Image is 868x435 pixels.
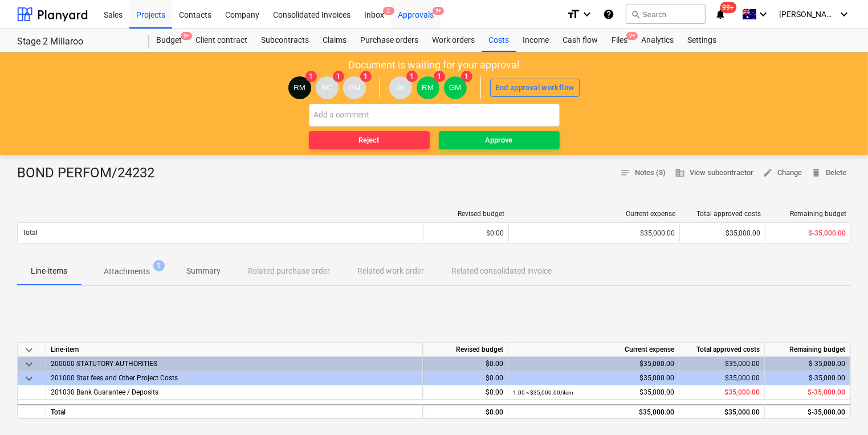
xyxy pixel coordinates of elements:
i: keyboard_arrow_down [837,7,851,21]
div: $35,000.00 [679,224,765,242]
a: Costs [482,29,516,52]
span: 1 [153,260,165,271]
div: Total approved costs [684,210,761,218]
span: 1 [305,71,317,82]
span: JK [396,83,405,92]
div: Client contract [189,29,254,52]
a: Purchase orders [353,29,425,52]
span: GM [348,83,360,92]
div: Files [605,29,634,52]
span: $-35,000.00 [808,229,846,237]
a: Settings [680,29,723,52]
div: Total [46,404,423,418]
div: Revised budget [423,343,508,357]
button: Reject [309,131,430,149]
div: Budget [149,29,189,52]
span: business [675,168,685,178]
div: BOND PERFOM/24232 [17,164,164,182]
div: Reject [359,134,380,147]
p: Attachments [104,266,150,278]
div: Remaining budget [770,210,846,218]
span: [PERSON_NAME] [779,10,836,19]
div: Line-item [46,343,423,357]
div: Revised budget [428,210,504,218]
button: Search [626,5,706,24]
div: $0.00 [423,224,508,242]
span: 1 [406,71,418,82]
iframe: Chat Widget [811,380,868,435]
div: Remaining budget [765,343,850,357]
a: Files9+ [605,29,634,52]
button: Approve [439,131,560,149]
span: 9+ [433,7,444,15]
span: View subcontractor [675,166,753,180]
i: Knowledge base [603,7,614,21]
span: RM [294,83,305,92]
button: Notes (3) [616,164,670,182]
button: End approval workflow [490,79,580,97]
p: Summary [186,265,221,277]
span: 1 [333,71,344,82]
div: Current expense [508,343,679,357]
a: Claims [316,29,353,52]
span: 9+ [626,32,638,40]
div: $35,000.00 [513,371,674,385]
i: keyboard_arrow_down [580,7,594,21]
div: Geoff Morley [343,76,366,99]
span: notes [620,168,630,178]
div: $0.00 [423,404,508,418]
a: Income [516,29,556,52]
button: View subcontractor [670,164,758,182]
span: 201030 Bank Guarantee / Deposits [51,388,158,396]
input: Add a comment [309,104,560,127]
span: Change [763,166,802,180]
button: Delete [806,164,851,182]
a: Budget9+ [149,29,189,52]
span: keyboard_arrow_down [22,343,36,357]
div: 200000 STATUTORY AUTHORITIES [51,357,418,371]
div: $35,000.00 [513,357,674,371]
a: Subcontracts [254,29,316,52]
span: $-35,000.00 [808,388,845,396]
div: $35,000.00 [513,405,674,420]
span: keyboard_arrow_down [22,372,36,385]
div: Analytics [634,29,680,52]
span: $35,000.00 [724,388,760,396]
div: End approval workflow [496,82,574,95]
p: Line-items [31,265,67,277]
span: 9+ [181,32,192,40]
small: 1.00 × $35,000.00 / item [513,389,573,396]
span: Notes (3) [620,166,666,180]
div: Total approved costs [679,343,765,357]
span: 1 [360,71,372,82]
i: notifications [715,7,726,21]
div: Rowan MacDonald [288,76,311,99]
div: Rowan MacDonald [417,76,439,99]
i: keyboard_arrow_down [756,7,770,21]
a: Cash flow [556,29,605,52]
button: Change [758,164,806,182]
span: search [631,10,640,19]
i: format_size [567,7,580,21]
a: Work orders [425,29,482,52]
span: 1 [434,71,445,82]
span: Delete [811,166,846,180]
div: $-35,000.00 [765,357,850,371]
div: $35,000.00 [514,229,675,237]
span: keyboard_arrow_down [22,357,36,371]
div: $35,000.00 [679,357,765,371]
div: Stage 2 Millaroo [17,36,136,48]
div: $35,000.00 [513,385,674,400]
p: Document is waiting for your approval [349,58,520,72]
div: $0.00 [423,357,508,371]
div: $35,000.00 [679,371,765,385]
span: 99+ [720,2,737,13]
div: $0.00 [423,371,508,385]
